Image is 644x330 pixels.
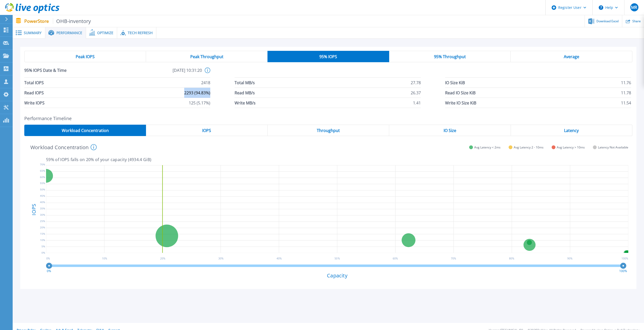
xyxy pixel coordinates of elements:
h2: Performance Timeline [24,116,632,121]
span: Latency [564,128,579,133]
span: 27.78 [411,78,421,87]
text: 60% [40,175,45,179]
span: IO Size [444,128,456,133]
text: 60 % [393,257,398,260]
text: 50 % [335,257,340,260]
span: Throughput [317,128,340,133]
p: 59 % of IOPS falls on 20 % of your capacity ( 4934.4 GiB ) [46,157,628,162]
span: Avg Latency < 2ms [474,145,501,149]
span: 2293 (94.83%) [184,88,210,98]
text: 100 % [621,257,628,260]
span: Average [564,55,579,59]
span: Download Excel [596,20,619,23]
span: Read MB/s [235,88,255,98]
h4: Workload Concentration [30,144,97,150]
span: Write IO Size KiB [445,98,476,108]
span: Read IOPS [24,88,44,98]
text: 40 % [277,257,282,260]
text: 0 % [47,257,50,260]
span: 125 (5.17%) [189,98,210,108]
text: 10% [40,238,45,242]
span: 11.54 [621,98,631,108]
span: Workload Concentration [62,128,109,133]
h4: Capacity [46,273,628,278]
span: Summary [24,31,41,35]
span: 11.76 [621,78,631,87]
span: Latency Not Available [598,145,628,149]
span: Tech Refresh [128,31,153,35]
span: 11.78 [621,88,631,98]
span: Performance [56,31,82,35]
span: Peak Throughput [190,55,223,59]
span: Share [632,20,641,23]
h4: IOPS [31,190,36,228]
text: 20% [40,226,45,229]
text: 100% [619,269,627,273]
text: 10 % [102,257,107,260]
span: Write MB/s [235,98,256,108]
text: 55% [40,181,45,185]
span: 95% IOPS Date & Time [24,68,113,77]
span: Write IOPS [24,98,45,108]
text: 5% [41,244,45,248]
span: IOPS [202,128,211,133]
span: Total MB/s [235,78,255,87]
span: Total IOPS [24,78,44,87]
span: Avg Latency > 10ms [557,145,585,149]
text: 50% [40,188,45,191]
text: 30 % [218,257,223,260]
span: IO Size KiB [445,78,465,87]
span: 95% Throughput [434,55,466,59]
text: 0% [41,251,45,254]
span: 95% IOPS [319,55,337,59]
span: Read IO Size KiB [445,88,475,98]
span: 2418 [201,78,210,87]
text: 70% [40,162,45,166]
span: [DATE] 10:31:20 [113,68,202,77]
text: 15% [40,232,45,235]
p: PowerStore [24,18,91,24]
span: MR [631,5,637,9]
span: Avg Latency 2 - 10ms [514,145,544,149]
span: 26.37 [411,88,421,98]
span: Peak IOPS [76,55,95,59]
text: 20 % [160,257,165,260]
span: 1.41 [413,98,421,108]
text: 90 % [567,257,572,260]
text: 70 % [451,257,456,260]
text: 80 % [509,257,514,260]
text: 0% [47,269,51,273]
span: Optimize [97,31,113,35]
span: OHB-inventory [53,18,91,24]
text: 65% [40,169,45,172]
